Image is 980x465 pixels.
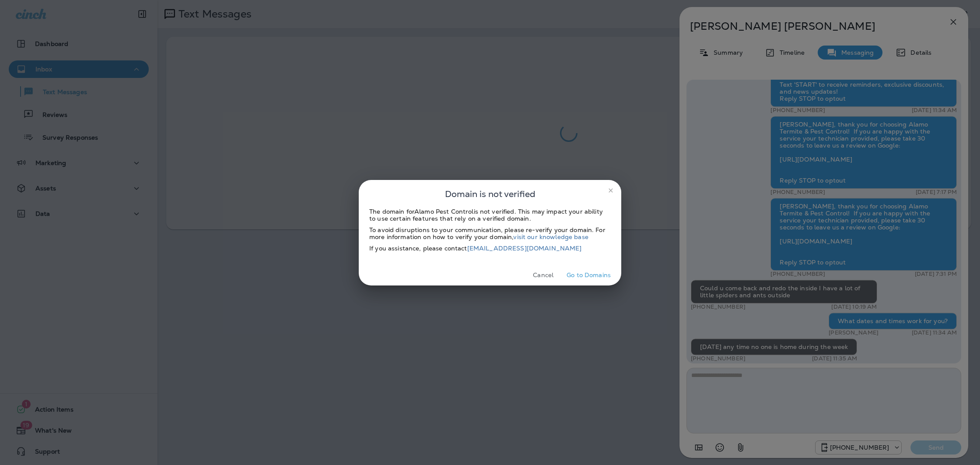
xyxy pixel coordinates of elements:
[513,233,588,241] a: visit our knowledge base
[369,226,611,240] div: To avoid disruptions to your communication, please re-verify your domain. For more information on...
[604,183,618,197] button: close
[445,187,535,201] span: Domain is not verified
[467,244,582,252] a: [EMAIL_ADDRESS][DOMAIN_NAME]
[527,268,560,282] button: Cancel
[369,208,611,222] div: The domain for Alamo Pest Control is not verified. This may impact your ability to use certain fe...
[563,268,614,282] button: Go to Domains
[369,245,611,252] div: If you assistance, please contact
